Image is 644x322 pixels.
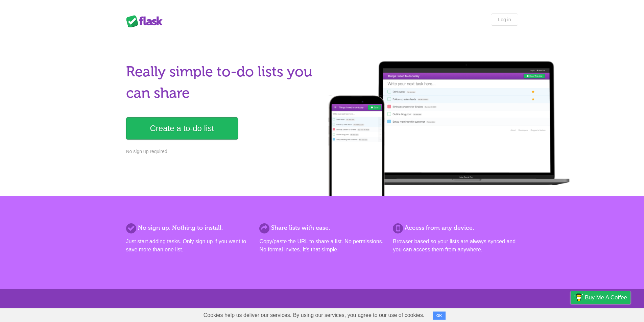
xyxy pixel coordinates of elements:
[393,238,518,254] p: Browser based so your lists are always synced and you can access them from anywhere.
[126,15,167,27] div: Flask Lists
[126,148,318,155] p: No sign up required
[393,223,518,232] h2: Access from any device.
[574,292,583,303] img: Buy me a coffee
[585,292,627,303] span: Buy me a coffee
[126,223,251,232] h2: No sign up. Nothing to install.
[197,308,431,322] span: Cookies help us deliver our services. By using our services, you agree to our use of cookies.
[259,223,384,232] h2: Share lists with ease.
[433,312,446,320] button: OK
[126,238,251,254] p: Just start adding tasks. Only sign up if you want to save more than one list.
[126,117,238,140] a: Create a to-do list
[571,291,630,304] a: Buy me a coffee
[491,14,518,26] a: Log in
[126,61,318,104] h1: Really simple to-do lists you can share
[259,238,384,254] p: Copy/paste the URL to share a list. No permissions. No formal invites. It's that simple.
